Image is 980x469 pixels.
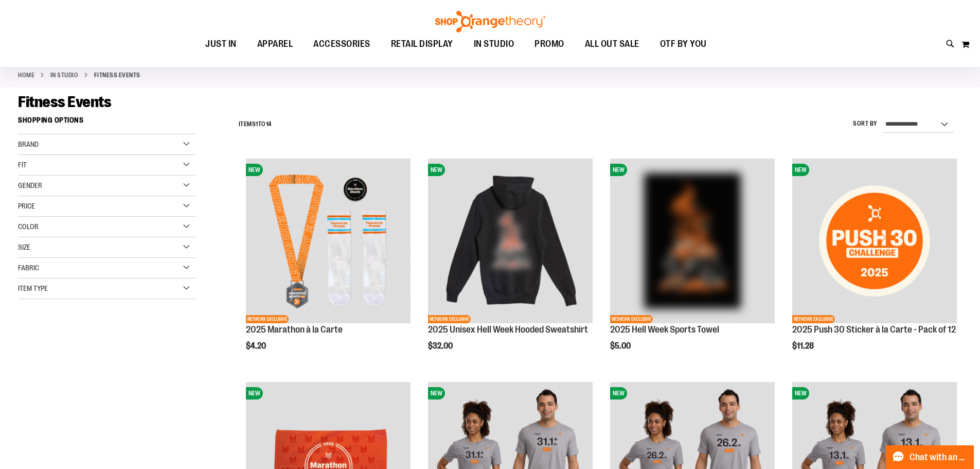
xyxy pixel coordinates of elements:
[610,164,627,176] span: NEW
[18,71,34,80] a: Home
[428,341,454,351] span: $32.00
[792,315,835,323] span: NETWORK EXCLUSIVE
[474,32,514,56] span: IN STUDIO
[610,315,653,323] span: NETWORK EXCLUSIVE
[792,324,956,335] a: 2025 Push 30 Sticker à la Carte - Pack of 12
[256,120,258,128] span: 1
[266,120,272,128] span: 14
[605,153,780,377] div: product
[787,153,962,377] div: product
[610,324,719,335] a: 2025 Hell Week Sports Towel
[246,341,268,351] span: $4.20
[246,324,343,335] a: 2025 Marathon à la Carte
[246,159,411,323] img: 2025 Marathon à la Carte
[910,453,968,462] span: Chat with an Expert
[391,32,453,56] span: RETAIL DISPLAY
[18,111,196,134] strong: Shopping Options
[792,387,809,399] span: NEW
[610,387,627,399] span: NEW
[610,159,775,325] a: 2025 Hell Week Sports TowelNEWNETWORK EXCLUSIVE
[18,202,35,210] span: Price
[313,32,370,56] span: ACCESSORIES
[94,71,140,80] strong: Fitness Events
[792,159,957,325] a: 2025 Push 30 Sticker à la Carte - Pack of 12NEWNETWORK EXCLUSIVE
[792,341,815,351] span: $11.28
[205,32,237,56] span: JUST IN
[428,387,445,399] span: NEW
[241,153,416,377] div: product
[246,315,289,323] span: NETWORK EXCLUSIVE
[18,161,27,169] span: Fit
[257,32,293,56] span: APPAREL
[18,93,111,111] span: Fitness Events
[18,264,39,272] span: Fabric
[886,445,974,469] button: Chat with an Expert
[534,32,564,56] span: PROMO
[428,164,445,176] span: NEW
[428,159,593,325] a: 2025 Hell Week Hooded SweatshirtNEWNETWORK EXCLUSIVE
[853,119,878,128] label: Sort By
[18,181,42,189] span: Gender
[246,159,411,325] a: 2025 Marathon à la CarteNEWNETWORK EXCLUSIVE
[434,11,547,32] img: Shop Orangetheory
[18,243,30,251] span: Size
[610,341,632,351] span: $5.00
[428,324,588,335] a: 2025 Unisex Hell Week Hooded Sweatshirt
[792,159,957,323] img: 2025 Push 30 Sticker à la Carte - Pack of 12
[428,159,593,323] img: 2025 Hell Week Hooded Sweatshirt
[428,315,471,323] span: NETWORK EXCLUSIVE
[423,153,598,377] div: product
[660,32,707,56] span: OTF BY YOU
[239,116,272,132] h2: Items to
[50,71,79,80] a: IN STUDIO
[610,159,775,323] img: 2025 Hell Week Sports Towel
[585,32,639,56] span: ALL OUT SALE
[18,222,39,231] span: Color
[18,284,48,292] span: Item Type
[792,164,809,176] span: NEW
[18,140,39,148] span: Brand
[246,164,263,176] span: NEW
[246,387,263,399] span: NEW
